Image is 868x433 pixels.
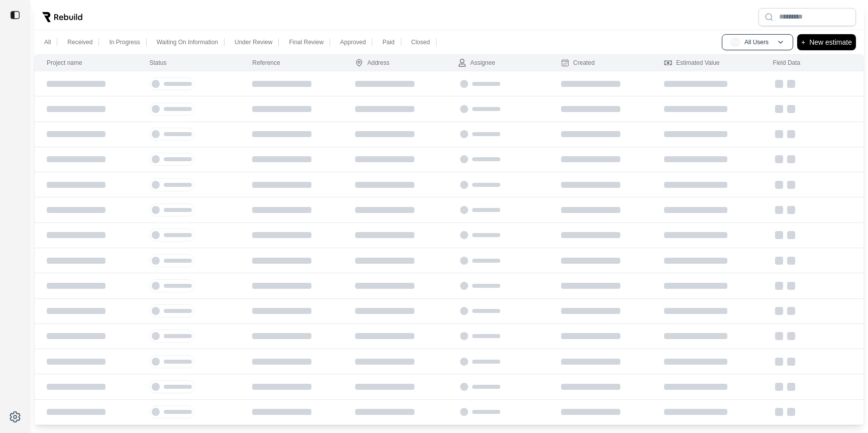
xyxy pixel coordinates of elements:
div: Project name [47,59,82,67]
img: Rebuild [42,12,82,22]
button: +New estimate [797,34,856,50]
p: In Progress [109,38,140,46]
p: Waiting On Information [157,38,218,46]
span: AU [730,37,740,47]
p: New estimate [809,36,852,48]
p: All [44,38,51,46]
div: Created [561,59,595,67]
div: Field Data [773,59,801,67]
p: Closed [411,38,430,46]
p: Received [67,38,92,46]
p: Final Review [289,38,323,46]
div: Address [355,59,389,67]
div: Status [149,59,166,67]
p: + [801,36,805,48]
p: All Users [744,38,769,46]
div: Reference [252,59,280,67]
img: toggle sidebar [10,10,20,20]
div: Estimated Value [664,59,720,67]
p: Under Review [235,38,272,46]
button: AUAll Users [722,34,793,50]
p: Paid [382,38,394,46]
p: Approved [340,38,366,46]
div: Assignee [458,59,495,67]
